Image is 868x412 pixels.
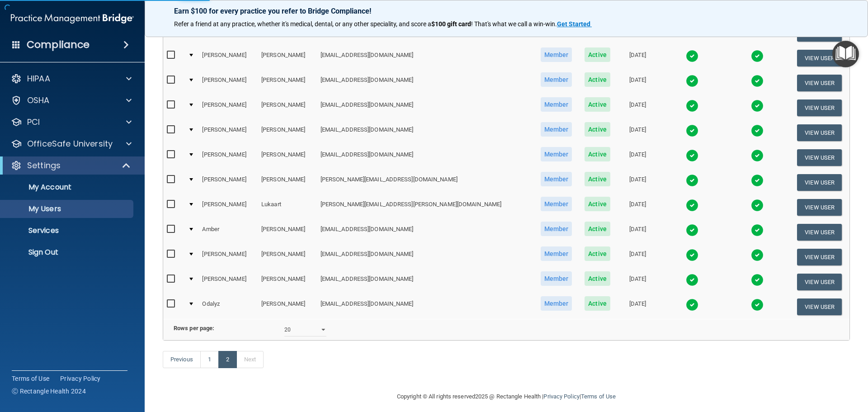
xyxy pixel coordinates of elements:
a: Next [236,351,264,368]
td: [PERSON_NAME] [258,71,317,95]
td: [DATE] [616,195,659,220]
td: [PERSON_NAME] [198,195,258,220]
p: OfficeSafe University [27,138,113,149]
p: HIPAA [27,73,50,84]
td: [PERSON_NAME] [258,95,317,120]
td: [EMAIL_ADDRESS][DOMAIN_NAME] [317,145,534,170]
span: Active [585,246,610,261]
span: Active [585,97,610,112]
td: [PERSON_NAME] [198,245,258,270]
td: [DATE] [616,245,659,270]
img: tick.e7d51cea.svg [686,50,698,62]
td: [DATE] [616,270,659,294]
p: Services [6,226,129,235]
td: [PERSON_NAME] [198,270,258,294]
img: tick.e7d51cea.svg [751,149,764,162]
p: PCI [27,117,40,128]
td: [DATE] [616,46,659,71]
td: [EMAIL_ADDRESS][DOMAIN_NAME] [317,46,534,71]
td: [DATE] [616,145,659,170]
a: OfficeSafe University [11,138,132,149]
strong: $100 gift card [431,20,471,28]
p: My Users [6,204,129,213]
td: [PERSON_NAME] [258,270,317,294]
span: Member [541,72,572,87]
div: Copyright © All rights reserved 2025 @ Rectangle Health | | [341,382,671,411]
img: tick.e7d51cea.svg [686,99,698,112]
a: Terms of Use [581,393,616,400]
img: tick.e7d51cea.svg [751,199,764,212]
span: Active [585,222,610,236]
button: Open Resource Center [832,41,859,67]
img: tick.e7d51cea.svg [686,298,698,311]
span: Active [585,72,610,87]
img: tick.e7d51cea.svg [751,75,764,87]
td: [PERSON_NAME] [198,95,258,120]
span: Refer a friend at any practice, whether it's medical, dental, or any other speciality, and score a [174,20,431,28]
b: Rows per page: [174,325,214,331]
button: View User [797,50,842,66]
button: View User [797,174,842,191]
td: [PERSON_NAME] [258,294,317,319]
span: Active [585,197,610,211]
span: Member [541,122,572,137]
td: [PERSON_NAME] [258,120,317,145]
td: [EMAIL_ADDRESS][DOMAIN_NAME] [317,245,534,270]
button: View User [797,298,842,315]
img: tick.e7d51cea.svg [751,298,764,311]
img: tick.e7d51cea.svg [751,99,764,112]
p: Settings [27,160,61,171]
span: Member [541,97,572,112]
td: [PERSON_NAME] [258,170,317,195]
span: Active [585,47,610,62]
td: [DATE] [616,71,659,95]
img: tick.e7d51cea.svg [751,50,764,62]
a: HIPAA [11,73,132,84]
td: [DATE] [616,120,659,145]
img: tick.e7d51cea.svg [686,75,698,87]
span: Active [585,172,610,186]
span: Active [585,122,610,137]
button: View User [797,99,842,116]
h4: Compliance [27,38,90,51]
button: View User [797,149,842,166]
span: Member [541,222,572,236]
td: [PERSON_NAME] [258,220,317,245]
img: tick.e7d51cea.svg [751,274,764,286]
p: OSHA [27,95,50,106]
span: Ⓒ Rectangle Health 2024 [12,387,86,396]
td: [EMAIL_ADDRESS][DOMAIN_NAME] [317,95,534,120]
img: tick.e7d51cea.svg [686,224,698,237]
button: View User [797,249,842,265]
a: Terms of Use [12,374,49,383]
strong: Get Started [557,20,590,28]
button: View User [797,75,842,91]
span: Active [585,271,610,286]
td: Amber [198,220,258,245]
td: Lukaart [258,195,317,220]
button: View User [797,224,842,241]
td: [PERSON_NAME] [258,46,317,71]
span: Active [585,296,610,311]
a: 1 [200,351,219,368]
img: tick.e7d51cea.svg [686,249,698,261]
td: [EMAIL_ADDRESS][DOMAIN_NAME] [317,220,534,245]
img: tick.e7d51cea.svg [751,174,764,187]
td: [DATE] [616,170,659,195]
td: [DATE] [616,220,659,245]
td: [EMAIL_ADDRESS][DOMAIN_NAME] [317,294,534,319]
td: [PERSON_NAME][EMAIL_ADDRESS][DOMAIN_NAME] [317,170,534,195]
span: Member [541,47,572,62]
a: Privacy Policy [60,374,101,383]
span: Active [585,147,610,161]
a: Previous [163,351,201,368]
td: [PERSON_NAME] [198,120,258,145]
img: PMB logo [11,9,134,28]
span: ! That's what we call a win-win. [471,20,557,28]
td: [PERSON_NAME] [258,245,317,270]
span: Member [541,271,572,286]
td: Odalyz [198,294,258,319]
td: [DATE] [616,95,659,120]
td: [DATE] [616,294,659,319]
td: [PERSON_NAME] [198,46,258,71]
